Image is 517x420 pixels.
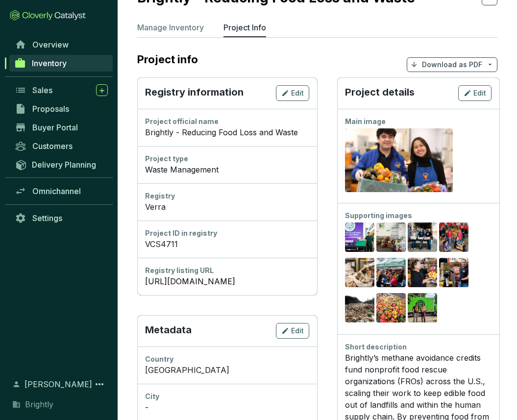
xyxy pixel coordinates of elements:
[32,123,78,132] span: Buyer Portal
[345,211,492,221] div: Supporting images
[145,238,309,250] div: VCS4711
[291,326,304,336] span: Edit
[10,82,113,99] a: Sales
[10,156,113,173] a: Delivery Planning
[345,117,492,126] div: Main image
[145,154,309,164] div: Project type
[145,323,192,339] p: Metadata
[145,354,309,364] div: Country
[145,117,309,126] div: Project official name
[223,22,266,33] p: Project Info
[10,138,113,154] a: Customers
[137,53,208,66] h2: Project info
[473,88,486,98] span: Edit
[32,213,62,223] span: Settings
[137,22,204,33] p: Manage Inventory
[10,36,113,53] a: Overview
[32,160,96,170] span: Delivery Planning
[291,88,304,98] span: Edit
[345,342,492,352] div: Short description
[10,119,113,136] a: Buyer Portal
[276,85,309,101] button: Edit
[145,164,309,175] div: Waste Management
[32,104,69,114] span: Proposals
[32,186,81,196] span: Omnichannel
[422,60,482,70] p: Download as PDF
[145,266,309,275] div: Registry listing URL
[145,275,309,287] a: [URL][DOMAIN_NAME]
[145,126,309,138] div: Brightly - Reducing Food Loss and Waste
[10,100,113,117] a: Proposals
[145,201,309,213] div: Verra
[145,364,309,376] div: [GEOGRAPHIC_DATA]
[145,392,309,401] div: City
[9,55,113,72] a: Inventory
[10,183,113,199] a: Omnichannel
[32,58,67,68] span: Inventory
[276,323,309,339] button: Edit
[25,398,53,410] span: Brightly
[345,85,415,101] p: Project details
[32,40,69,49] span: Overview
[32,85,52,95] span: Sales
[145,191,309,201] div: Registry
[458,85,492,101] button: Edit
[32,141,73,151] span: Customers
[10,210,113,226] a: Settings
[145,85,244,101] p: Registry information
[145,401,309,413] div: -
[25,378,92,390] span: [PERSON_NAME]
[145,228,309,238] div: Project ID in registry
